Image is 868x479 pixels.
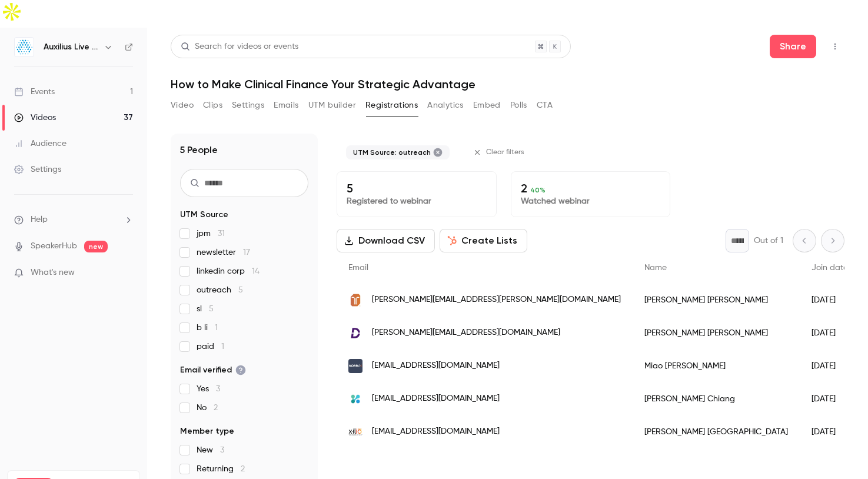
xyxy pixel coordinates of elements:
img: dorontherapeutics.com [348,326,363,340]
span: [EMAIL_ADDRESS][DOMAIN_NAME] [372,426,500,438]
span: jpm [197,228,225,239]
button: Download CSV [337,229,435,252]
span: Yes [197,383,220,395]
span: 5 [209,305,214,313]
img: korrobio.com [348,359,363,373]
div: Settings [14,164,61,175]
span: No [197,402,218,414]
span: 40 % [530,186,546,194]
div: Search for videos or events [181,41,298,53]
span: Email [348,264,368,272]
span: outreach [197,284,243,296]
a: SpeakerHub [31,240,77,252]
span: 1 [221,342,224,351]
button: Emails [274,96,298,115]
span: 14 [252,267,260,275]
li: help-dropdown-opener [14,214,133,226]
div: [DATE] [800,284,860,317]
span: [EMAIL_ADDRESS][DOMAIN_NAME] [372,393,500,405]
span: Join date [812,264,848,272]
div: Videos [14,112,56,124]
span: Member type [180,425,234,437]
button: Top Bar Actions [826,37,844,56]
span: paid [197,341,224,352]
button: Create Lists [440,229,527,252]
h1: How to Make Clinical Finance Your Strategic Advantage [171,77,844,91]
div: [DATE] [800,415,860,448]
img: kezarbio.com [348,392,363,406]
button: Clips [203,96,222,115]
span: UTM Source: outreach [353,148,431,157]
button: Clear filters [468,143,531,162]
span: b li [197,322,218,334]
button: Registrations [365,96,418,115]
div: [PERSON_NAME] [PERSON_NAME] [633,317,800,350]
span: 3 [216,385,220,393]
p: Watched webinar [521,195,661,207]
span: 5 [238,286,243,294]
span: Help [31,214,48,226]
div: Audience [14,138,66,149]
button: Polls [510,96,527,115]
div: [PERSON_NAME] [PERSON_NAME] [633,284,800,317]
button: Analytics [427,96,464,115]
button: Settings [232,96,264,115]
div: Miao [PERSON_NAME] [633,350,800,382]
span: sl [197,303,214,315]
span: newsletter [197,247,250,258]
div: [PERSON_NAME] [GEOGRAPHIC_DATA] [633,415,800,448]
img: xiliotx.com [348,425,363,439]
span: Returning [197,463,245,475]
span: [PERSON_NAME][EMAIL_ADDRESS][DOMAIN_NAME] [372,327,560,340]
span: 31 [218,229,225,238]
div: [DATE] [800,317,860,350]
span: linkedin corp [197,265,260,277]
span: [EMAIL_ADDRESS][DOMAIN_NAME] [372,360,500,372]
div: [DATE] [800,382,860,415]
button: UTM builder [308,96,356,115]
button: CTA [537,96,553,115]
div: [DATE] [800,350,860,382]
span: 3 [220,446,224,454]
button: Share [770,35,816,58]
span: [PERSON_NAME][EMAIL_ADDRESS][PERSON_NAME][DOMAIN_NAME] [372,294,621,307]
span: new [84,241,108,252]
h1: 5 People [180,143,218,157]
span: New [197,444,224,456]
span: Name [644,264,667,272]
p: Registered to webinar [347,195,487,207]
img: affinittx.com [348,293,363,307]
span: What's new [31,267,75,279]
p: 2 [521,181,661,195]
p: Out of 1 [754,235,783,247]
span: Clear filters [486,148,524,157]
span: 1 [215,324,218,332]
button: Remove "outreach" from selected "UTM Source" filter [433,148,443,157]
img: Auxilius Live Sessions [15,38,34,56]
button: Video [171,96,194,115]
span: 2 [214,404,218,412]
span: UTM Source [180,209,228,221]
h6: Auxilius Live Sessions [44,41,99,53]
span: Email verified [180,364,246,376]
span: 2 [241,465,245,473]
p: 5 [347,181,487,195]
button: Embed [473,96,501,115]
div: Events [14,86,55,98]
div: [PERSON_NAME] Chiang [633,382,800,415]
span: 17 [243,248,250,257]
